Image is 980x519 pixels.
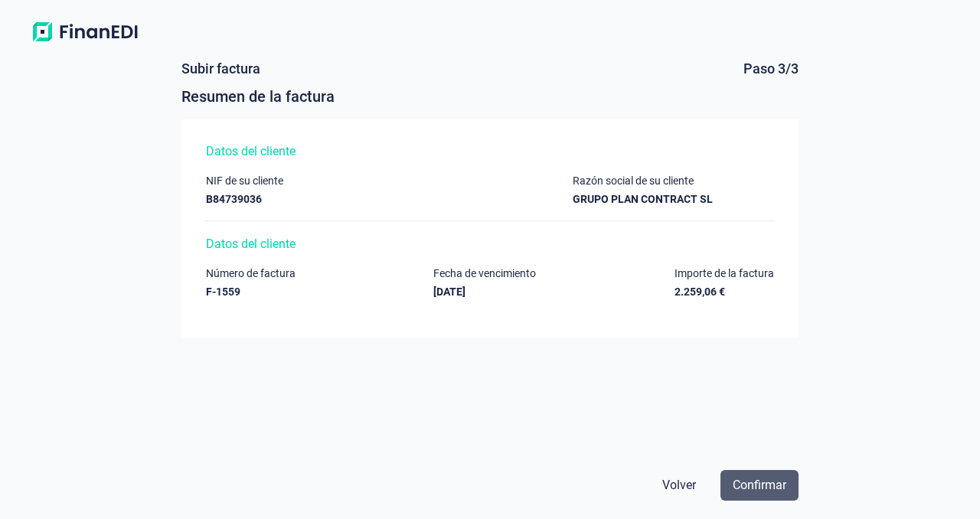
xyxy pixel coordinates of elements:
button: Confirmar [720,470,799,501]
div: Resumen de la factura [181,86,798,107]
div: Razón social de su cliente [573,175,713,187]
div: Datos del cliente [206,144,773,159]
div: Subir factura [181,61,260,77]
div: 2.259,06 € [675,286,774,298]
span: Confirmar [733,476,786,495]
div: Paso 3/3 [743,61,799,77]
div: F-1559 [206,286,296,298]
div: GRUPO PLAN CONTRACT SL [573,193,713,205]
button: Volver [650,470,708,501]
div: B84739036 [206,193,283,205]
div: Fecha de vencimiento [433,267,536,279]
span: Volver [662,476,696,495]
div: Importe de la factura [675,267,774,279]
div: Número de factura [206,267,296,279]
div: [DATE] [433,286,536,298]
div: NIF de su cliente [206,175,283,187]
img: Logo de aplicación [24,18,145,46]
div: Datos del cliente [206,237,773,252]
